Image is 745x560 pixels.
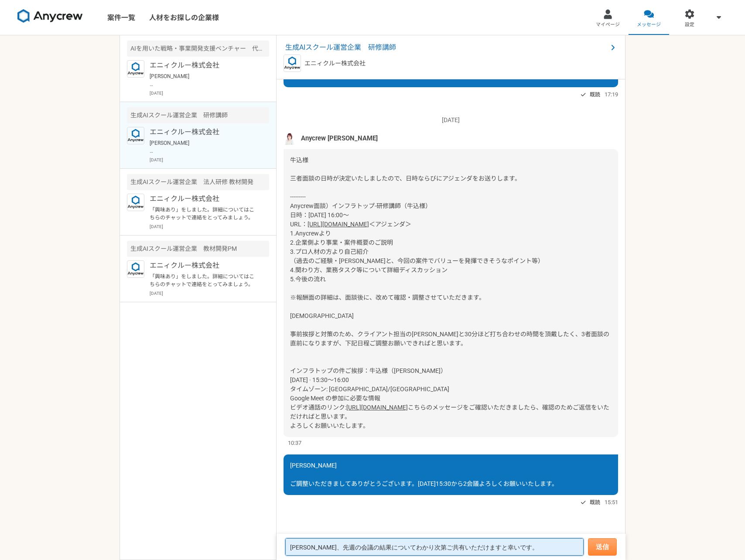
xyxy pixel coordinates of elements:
span: 生成AIスクール運営企業 研修講師 [285,42,608,53]
img: logo_text_blue_01.png [284,55,301,72]
p: 「興味あり」をしました。詳細についてはこちらのチャットで連絡をとってみましょう。 [150,273,257,288]
span: 既読 [590,497,600,508]
img: 8DqYSo04kwAAAAASUVORK5CYII= [17,9,83,23]
span: こちらのメッセージをご確認いただきましたら、確認のためご返信をいただければと思います。 よろしくお願いいたします。 [290,404,609,429]
p: エニィクルー株式会社 [150,194,257,204]
span: 既読 [590,89,600,100]
span: 15:51 [605,498,618,506]
div: 生成AIスクール運営企業 研修講師 [127,107,269,123]
span: ＜アジェンダ＞ 1.Anycrewより 2.企業側より事業・案件概要のご説明 3.プロ人材の方より自己紹介 （過去のご経験・[PERSON_NAME]と、今回の案件でバリューを発揮できそうなポイ... [290,221,609,411]
img: logo_text_blue_01.png [127,127,144,144]
p: エニィクルー株式会社 [150,127,257,137]
a: [URL][DOMAIN_NAME] [308,221,369,228]
p: [PERSON_NAME] ご調整いただきましてありがとうございます。[DATE]15:30から2会議よろしくお願いいたします。 [150,139,257,155]
p: エニィクルー株式会社 [150,260,257,271]
img: logo_text_blue_01.png [127,260,144,278]
div: AIを用いた戦略・事業開発支援ベンチャー 代表のメンター（業務コンサルタント） [127,41,269,57]
span: 10:37 [288,439,301,447]
p: [DATE] [150,290,269,297]
span: メッセージ [637,21,661,28]
p: [DATE] [150,90,269,96]
span: 設定 [685,21,694,28]
p: [DATE] [150,157,269,163]
img: %E5%90%8D%E7%A7%B0%E6%9C%AA%E8%A8%AD%E5%AE%9A%E3%81%AE%E3%83%87%E3%82%B6%E3%82%A4%E3%83%B3__3_.png [284,132,297,145]
div: 生成AIスクール運営企業 教材開発PM [127,241,269,257]
img: logo_text_blue_01.png [127,194,144,211]
div: 生成AIスクール運営企業 法人研修 教材開発 [127,174,269,190]
p: [DATE] [150,223,269,230]
button: 送信 [588,538,617,556]
p: [DATE] [284,116,618,125]
span: Anycrew [PERSON_NAME] [301,133,378,143]
img: logo_text_blue_01.png [127,60,144,78]
p: [PERSON_NAME] ご連絡いただきありがとうございます！ 承知いたしました。引き続きよろしくお願いいたします。 牛込 [150,72,257,88]
span: 牛込様 三者面談の日時が決定いたしましたので、日時ならびにアジェンダをお送りします。 --------- Anycrew面談）インフラトップ-研修講師（牛込様） 日時：[DATE] 16:00～... [290,157,521,228]
span: 17:19 [605,90,618,99]
p: エニィクルー株式会社 [150,60,257,71]
a: [URL][DOMAIN_NAME] [346,404,408,411]
p: 「興味あり」をしました。詳細についてはこちらのチャットで連絡をとってみましょう。 [150,206,257,222]
span: マイページ [596,21,620,28]
textarea: [PERSON_NAME]、先週の会議の結果についてわかり次第ご共有いただけますと幸いです。 [285,538,584,556]
p: エニィクルー株式会社 [304,59,366,68]
span: [PERSON_NAME] ご調整いただきましてありがとうございます。[DATE]15:30から2会議よろしくお願いいたします。 [290,462,558,487]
